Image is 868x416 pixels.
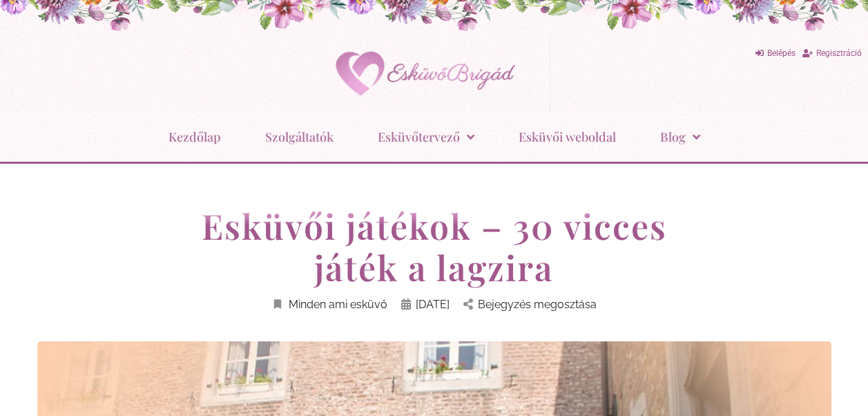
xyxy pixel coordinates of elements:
a: Belépés [755,44,795,63]
a: Szolgáltatók [265,119,334,155]
span: [DATE] [416,295,450,314]
a: Regisztráció [802,44,862,63]
a: Esküvői weboldal [519,119,616,155]
h1: Esküvői játékok – 30 vicces játék a lagzira [172,205,697,288]
a: Kezdőlap [168,119,221,155]
a: Esküvőtervező [378,119,474,155]
a: Blog [660,119,700,155]
nav: Menu [7,119,861,155]
span: Regisztráció [816,48,862,58]
a: Bejegyzés megosztása [463,295,597,314]
a: Minden ami esküvő [271,295,387,314]
span: Belépés [767,48,795,58]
